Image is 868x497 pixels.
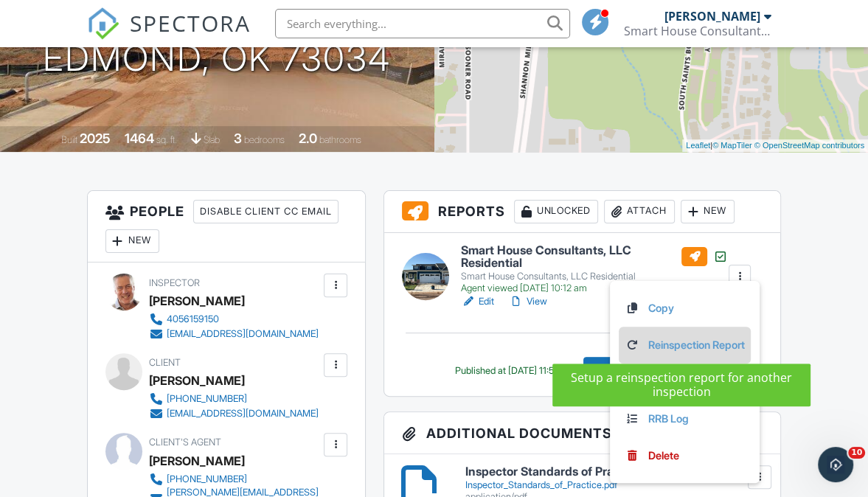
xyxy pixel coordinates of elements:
[712,141,752,150] a: © MapTiler
[682,139,868,152] div: |
[461,282,728,294] div: Agent viewed [DATE] 10:12 am
[149,327,319,341] a: [EMAIL_ADDRESS][DOMAIN_NAME]
[204,134,220,145] span: slab
[193,200,338,223] div: Disable Client CC Email
[299,131,317,146] div: 2.0
[461,244,728,295] a: Smart House Consultants, LLC Residential Smart House Consultants, LLC Residential Agent viewed [D...
[625,300,745,316] a: Copy
[754,141,864,150] a: © OpenStreetMap contributors
[87,20,251,51] a: SPECTORA
[454,365,574,377] div: Published at [DATE] 11:55 AM
[149,312,319,327] a: 4056159150
[509,294,547,309] a: View
[848,447,865,459] span: 10
[167,408,319,420] div: [EMAIL_ADDRESS][DOMAIN_NAME]
[149,406,319,421] a: [EMAIL_ADDRESS][DOMAIN_NAME]
[149,357,181,368] span: Client
[604,200,675,223] div: Attach
[664,9,760,24] div: [PERSON_NAME]
[149,369,245,392] div: [PERSON_NAME]
[167,313,219,325] div: 4056159150
[514,200,598,223] div: Unlocked
[384,191,780,233] h3: Reports
[149,290,245,312] div: [PERSON_NAME]
[583,357,710,385] div: Resend Email/Text
[87,7,119,40] img: The Best Home Inspection Software - Spectora
[625,411,745,427] a: RRB Log
[88,191,365,263] h3: People
[149,450,245,472] a: [PERSON_NAME]
[244,134,285,145] span: bedrooms
[461,271,728,282] div: Smart House Consultants, LLC Residential
[61,134,77,145] span: Built
[818,447,853,482] iframe: Intercom live chat
[130,7,251,38] span: SPECTORA
[319,134,361,145] span: bathrooms
[461,294,494,309] a: Edit
[149,472,320,487] a: [PHONE_NUMBER]
[234,131,242,146] div: 3
[625,448,745,464] a: Delete
[465,465,763,479] h6: Inspector Standards of Practice
[149,277,200,288] span: Inspector
[465,479,763,491] div: Inspector_Standards_of_Practice.pdf
[149,392,319,406] a: [PHONE_NUMBER]
[167,473,247,485] div: [PHONE_NUMBER]
[625,337,745,353] a: Reinspection Report
[384,412,780,454] h3: Additional Documents
[461,244,728,270] h6: Smart House Consultants, LLC Residential
[624,24,771,38] div: Smart House Consultants, LLC
[26,1,409,79] h1: 4720 Half Moon Wy Edmond, OK 73034
[105,229,159,253] div: New
[167,328,319,340] div: [EMAIL_ADDRESS][DOMAIN_NAME]
[275,9,570,38] input: Search everything...
[167,393,247,405] div: [PHONE_NUMBER]
[686,141,710,150] a: Leaflet
[125,131,154,146] div: 1464
[648,448,679,464] div: Delete
[149,437,221,448] span: Client's Agent
[80,131,111,146] div: 2025
[156,134,177,145] span: sq. ft.
[625,374,745,390] a: View Log
[681,200,735,223] div: New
